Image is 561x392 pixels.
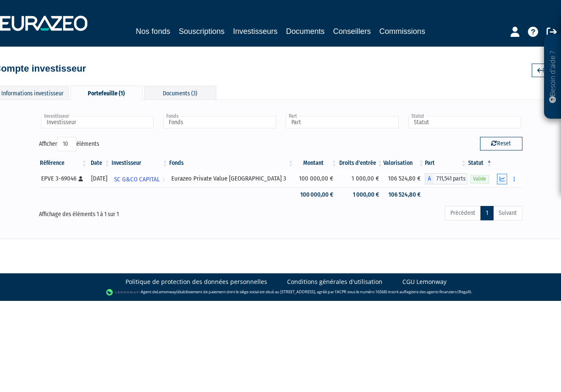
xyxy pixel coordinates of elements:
div: Eurazeo Private Value [GEOGRAPHIC_DATA] 3 [171,174,291,183]
a: Politique de protection des données personnelles [126,278,267,286]
th: Investisseur: activer pour trier la colonne par ordre croissant [111,156,168,170]
i: Voir l'investisseur [162,172,165,187]
i: [Français] Personne physique [78,176,83,181]
div: A - Eurazeo Private Value Europe 3 [425,173,467,184]
a: 1 [480,206,494,220]
a: Investisseurs [233,25,277,39]
button: Reset [480,137,522,150]
a: Nos fonds [136,25,170,37]
p: Besoin d'aide ? [548,39,558,115]
div: Portefeuille (1) [70,86,142,100]
select: Afficheréléments [57,137,76,151]
th: Fonds: activer pour trier la colonne par ordre croissant [168,156,294,170]
th: Valorisation: activer pour trier la colonne par ordre croissant [383,156,425,170]
img: logo-lemonway.png [106,288,139,297]
span: A [425,173,433,184]
div: - Agent de (établissement de paiement dont le siège social est situé au [STREET_ADDRESS], agréé p... [8,288,553,297]
td: 1 000,00 € [338,170,383,187]
a: Lemonway [157,289,176,295]
td: 1 000,00 € [338,187,383,202]
div: Documents (3) [144,86,216,100]
td: 106 524,80 € [383,170,425,187]
th: Date: activer pour trier la colonne par ordre croissant [88,156,111,170]
a: Documents [286,25,325,37]
div: EPVE 3-69046 [41,174,85,183]
th: Montant: activer pour trier la colonne par ordre croissant [294,156,338,170]
a: Souscriptions [179,25,224,37]
td: 100 000,00 € [294,187,338,202]
a: Conditions générales d'utilisation [287,278,382,286]
a: Commissions [380,25,425,37]
div: [DATE] [91,174,108,183]
div: Affichage des éléments 1 à 1 sur 1 [39,205,233,219]
th: Référence : activer pour trier la colonne par ordre croissant [39,156,88,170]
td: 100 000,00 € [294,170,338,187]
th: Part: activer pour trier la colonne par ordre croissant [425,156,467,170]
span: Valide [470,175,489,183]
a: Conseillers [333,25,371,37]
td: 106 524,80 € [383,187,425,202]
label: Afficher éléments [39,137,99,151]
a: CGU Lemonway [402,278,447,286]
span: SC G&CO CAPITAL [114,172,160,187]
a: Registre des agents financiers (Regafi) [404,289,471,295]
th: Statut : activer pour trier la colonne par ordre d&eacute;croissant [467,156,493,170]
a: SC G&CO CAPITAL [111,170,168,187]
th: Droits d'entrée: activer pour trier la colonne par ordre croissant [338,156,383,170]
span: 711,541 parts [433,173,467,184]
